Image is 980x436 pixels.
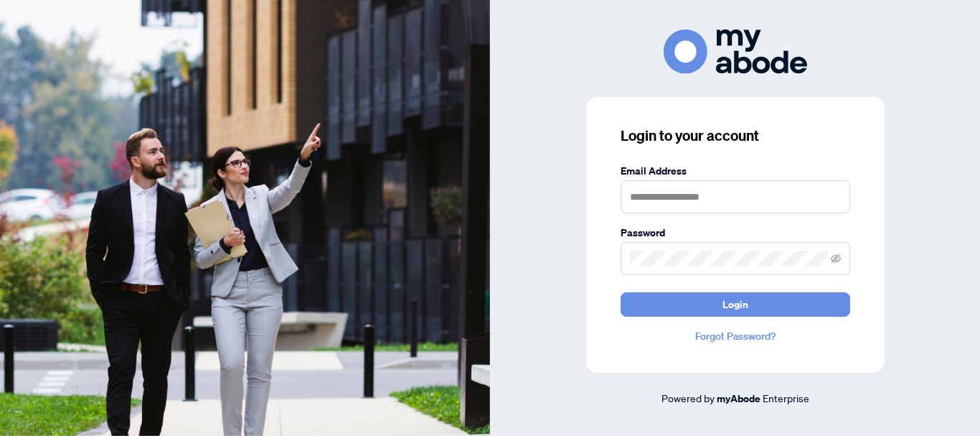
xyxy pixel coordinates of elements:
h3: Login to your account [621,126,850,146]
img: ma-logo [664,29,807,73]
span: Enterprise [763,391,809,404]
button: Login [621,292,850,317]
a: myAbode [717,391,760,407]
span: Powered by [661,391,715,404]
span: eye-invisible [831,254,841,264]
label: Password [621,225,850,241]
a: Forgot Password? [621,328,850,344]
label: Email Address [621,163,850,179]
span: Login [722,293,748,316]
